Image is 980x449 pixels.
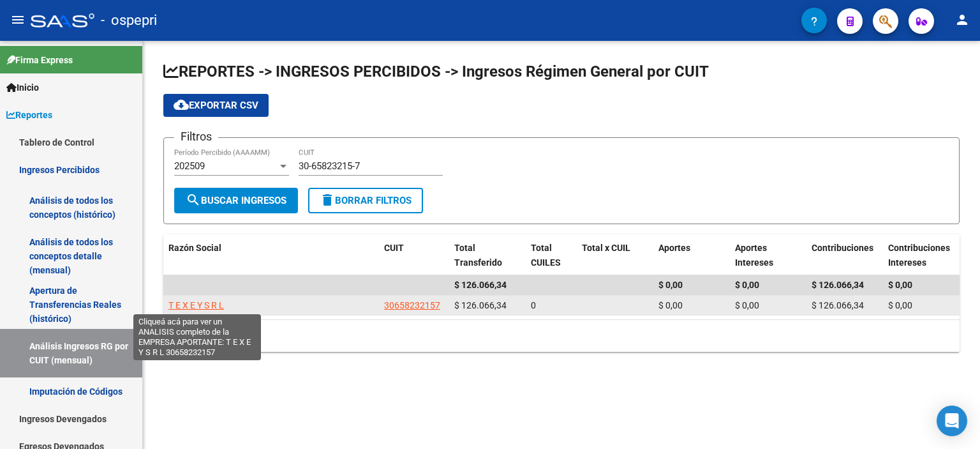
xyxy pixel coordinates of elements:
[730,234,806,277] datatable-header-cell: Aportes Intereses
[812,300,864,310] span: $ 126.066,34
[531,243,561,268] span: Total CUILES
[888,300,912,310] span: $ 0,00
[582,243,630,253] span: Total x CUIL
[186,192,201,208] mat-icon: search
[320,195,412,206] span: Borrar Filtros
[174,128,218,146] h3: Filtros
[163,94,269,117] button: Exportar CSV
[6,108,52,122] span: Reportes
[735,243,773,268] span: Aportes Intereses
[735,280,759,290] span: $ 0,00
[888,243,950,268] span: Contribuciones Intereses
[163,234,379,277] datatable-header-cell: Razón Social
[174,188,298,213] button: Buscar Ingresos
[6,53,73,67] span: Firma Express
[658,280,683,290] span: $ 0,00
[735,300,759,310] span: $ 0,00
[653,234,730,277] datatable-header-cell: Aportes
[454,243,502,268] span: Total Transferido
[812,280,864,290] span: $ 126.066,34
[449,234,526,277] datatable-header-cell: Total Transferido
[954,12,970,27] mat-icon: person
[379,234,449,277] datatable-header-cell: CUIT
[6,80,39,95] span: Inicio
[883,234,960,277] datatable-header-cell: Contribuciones Intereses
[658,300,683,310] span: $ 0,00
[454,300,507,310] span: $ 126.066,34
[308,188,423,213] button: Borrar Filtros
[320,192,335,208] mat-icon: delete
[526,234,577,277] datatable-header-cell: Total CUILES
[174,97,189,112] mat-icon: cloud_download
[812,243,873,253] span: Contribuciones
[531,300,536,310] span: 0
[174,100,258,111] span: Exportar CSV
[174,160,205,172] span: 202509
[937,406,967,436] div: Open Intercom Messenger
[577,234,653,277] datatable-header-cell: Total x CUIL
[186,195,286,206] span: Buscar Ingresos
[658,243,690,253] span: Aportes
[384,243,404,253] span: CUIT
[163,63,709,80] span: REPORTES -> INGRESOS PERCIBIDOS -> Ingresos Régimen General por CUIT
[168,300,224,310] span: T E X E Y S R L
[888,280,912,290] span: $ 0,00
[168,243,221,253] span: Razón Social
[806,234,883,277] datatable-header-cell: Contribuciones
[384,300,440,310] span: 30658232157
[454,280,507,290] span: $ 126.066,34
[101,6,157,34] span: - ospepri
[10,12,26,27] mat-icon: menu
